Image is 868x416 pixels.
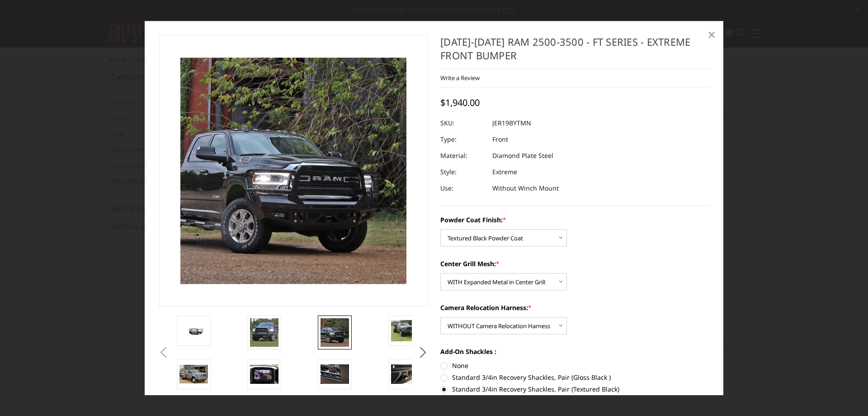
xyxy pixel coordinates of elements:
[704,28,719,42] a: Close
[440,148,486,164] dt: Material:
[250,318,278,347] img: 2019-2025 Ram 2500-3500 - FT Series - Extreme Front Bumper
[440,180,486,196] dt: Use:
[440,74,480,82] a: Write a Review
[440,115,486,131] dt: SKU:
[440,373,709,382] label: Standard 3/4in Recovery Shackles, Pair (Gloss Black )
[492,180,559,196] dd: Without Winch Mount
[157,346,170,359] button: Previous
[179,365,208,383] img: 2019-2025 Ram 2500-3500 - FT Series - Extreme Front Bumper
[440,347,709,356] label: Add-On Shackles :
[250,365,278,384] img: Clear View Camera: Relocate your front camera and keep the functionality completely.
[179,324,208,337] img: 2019-2025 Ram 2500-3500 - FT Series - Extreme Front Bumper
[321,365,349,384] img: 2019-2025 Ram 2500-3500 - FT Series - Extreme Front Bumper
[440,303,709,312] label: Camera Relocation Harness:
[440,164,486,180] dt: Style:
[440,215,709,225] label: Powder Coat Finish:
[440,96,480,109] span: $1,940.00
[440,384,709,394] label: Standard 3/4in Recovery Shackles, Pair (Textured Black)
[391,365,420,384] img: 2019-2025 Ram 2500-3500 - FT Series - Extreme Front Bumper
[391,320,420,341] img: 2019-2025 Ram 2500-3500 - FT Series - Extreme Front Bumper
[440,35,709,69] h1: [DATE]-[DATE] Ram 2500-3500 - FT Series - Extreme Front Bumper
[440,131,486,148] dt: Type:
[416,346,430,359] button: Next
[440,259,709,268] label: Center Grill Mesh:
[321,318,349,347] img: 2019-2025 Ram 2500-3500 - FT Series - Extreme Front Bumper
[492,131,508,148] dd: Front
[159,35,428,306] a: 2019-2025 Ram 2500-3500 - FT Series - Extreme Front Bumper
[492,115,531,131] dd: JER19BYTMN
[708,25,716,44] span: ×
[492,164,517,180] dd: Extreme
[440,361,709,370] label: None
[492,148,553,164] dd: Diamond Plate Steel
